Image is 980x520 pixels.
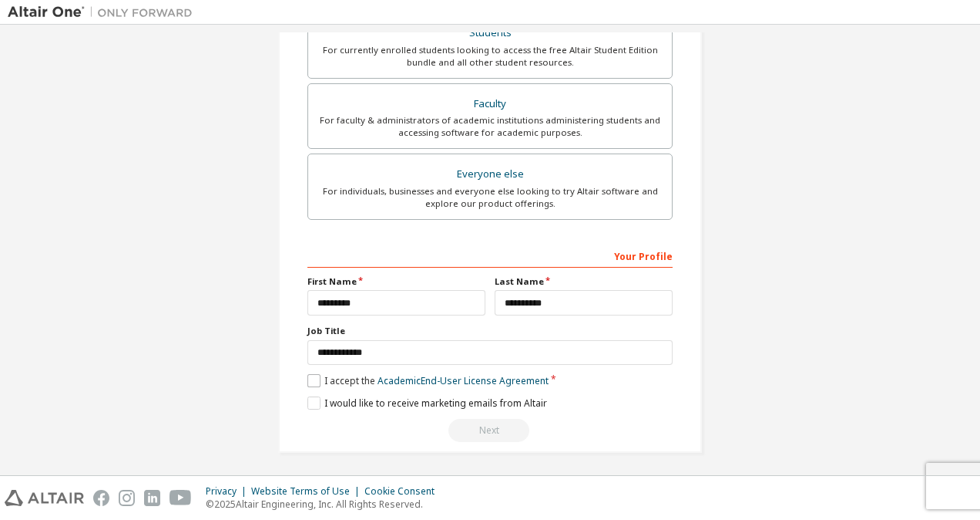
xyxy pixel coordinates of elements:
div: Cookie Consent [364,485,444,498]
label: Job Title [307,325,673,337]
img: altair_logo.svg [5,490,84,506]
label: I would like to receive marketing emails from Altair [307,397,547,410]
label: I accept the [307,374,549,387]
div: Your Profile [307,243,673,268]
img: linkedin.svg [144,490,160,506]
label: First Name [307,275,485,288]
img: Altair One [8,5,200,20]
div: Privacy [206,485,251,498]
img: facebook.svg [93,490,109,506]
p: © 2025 Altair Engineering, Inc. All Rights Reserved. [206,498,444,511]
img: instagram.svg [119,490,135,506]
img: youtube.svg [169,490,192,506]
div: Students [317,22,663,44]
label: Last Name [495,275,673,288]
div: Faculty [317,93,663,115]
div: For faculty & administrators of academic institutions administering students and accessing softwa... [317,114,663,139]
div: Everyone else [317,164,663,185]
div: For individuals, businesses and everyone else looking to try Altair software and explore our prod... [317,185,663,210]
a: Academic End-User License Agreement [378,374,549,387]
div: Read and acccept EULA to continue [307,419,673,442]
div: For currently enrolled students looking to access the free Altair Student Edition bundle and all ... [317,44,663,69]
div: Website Terms of Use [251,485,364,498]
